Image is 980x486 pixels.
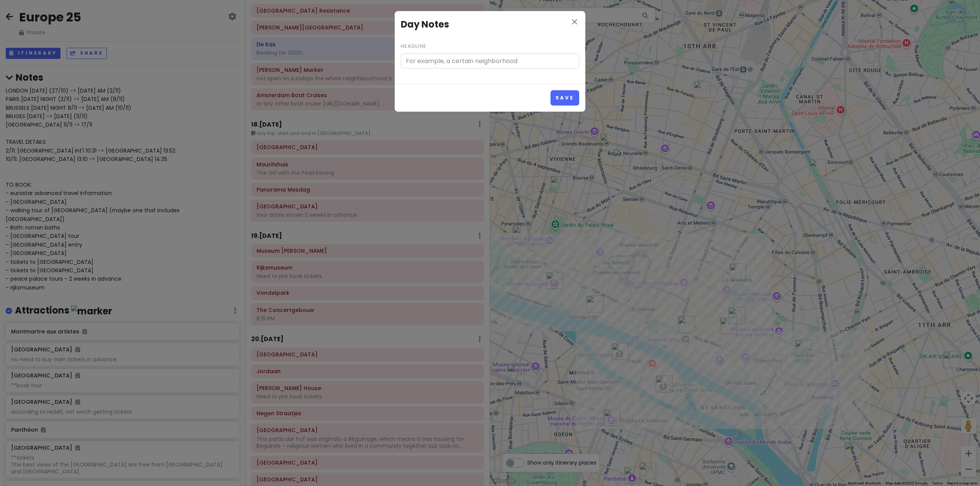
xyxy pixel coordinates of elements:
[570,17,579,28] button: Close
[550,90,579,105] button: Save
[401,42,426,50] label: Headline
[570,17,579,26] i: close
[401,17,579,32] h4: Day Notes
[401,54,579,69] input: For example, a certain neighborhood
